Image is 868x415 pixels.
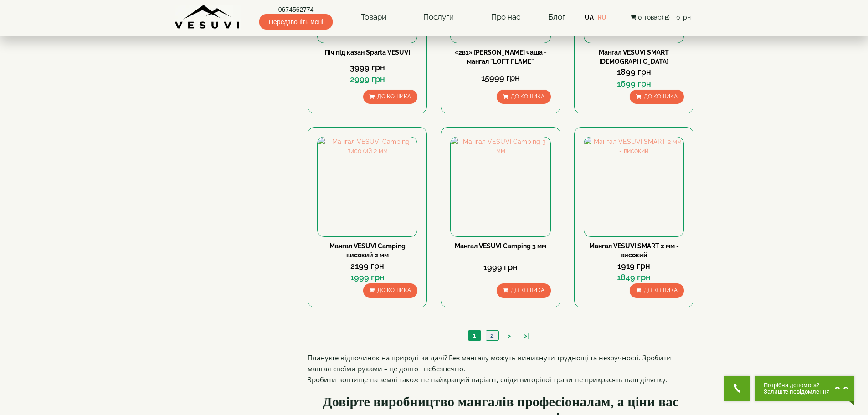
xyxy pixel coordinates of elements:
[352,7,395,28] a: Товари
[584,66,684,78] div: 1899 грн
[317,272,417,283] div: 1999 грн
[584,272,684,283] div: 1849 грн
[584,78,684,90] div: 1699 грн
[259,5,333,14] a: 0674562774
[755,376,854,401] button: Chat button
[317,61,417,73] div: 3999 грн
[764,382,830,389] span: Потрібна допомога?
[318,137,417,236] img: Мангал VESUVI Camping високий 2 мм
[630,283,684,297] button: До кошика
[548,12,565,21] a: Блог
[317,73,417,85] div: 2999 грн
[329,242,406,259] a: Мангал VESUVI Camping високий 2 мм
[308,352,694,374] p: Плануєте відпочинок на природі чи дачі? Без мангалу можуть виникнути труднощі та незручності. Зро...
[638,14,691,21] span: 0 товар(ів) - 0грн
[764,389,830,395] span: Залиште повідомлення
[473,332,476,339] span: 1
[644,93,678,100] span: До кошика
[511,93,544,100] span: До кошика
[724,376,750,401] button: Get Call button
[308,374,694,385] p: Зробити вогнище на землі також не найкращий варіант, сліди вигорілої трави не прикрасять ваш діля...
[599,49,669,65] a: Мангал VESUVI SMART [DEMOGRAPHIC_DATA]
[363,90,417,104] button: До кошика
[259,14,333,30] span: Передзвоніть мені
[363,283,417,297] button: До кошика
[317,260,417,272] div: 2199 грн
[324,49,410,56] a: Піч під казан Sparta VESUVI
[377,287,411,293] span: До кошика
[597,14,606,21] a: RU
[644,287,678,293] span: До кошика
[630,90,684,104] button: До кошика
[497,90,551,104] button: До кошика
[377,93,411,100] span: До кошика
[455,242,546,250] a: Мангал VESUVI Camping 3 мм
[455,49,547,65] a: «2в1» [PERSON_NAME] чаша - мангал "LOFT FLAME"
[503,331,515,341] a: >
[584,260,684,272] div: 1919 грн
[450,72,550,84] div: 15999 грн
[519,331,534,341] a: >|
[175,5,241,30] img: Завод VESUVI
[497,283,551,297] button: До кошика
[584,137,683,236] img: Мангал VESUVI SMART 2 мм - високий
[482,7,529,28] a: Про нас
[486,331,498,340] a: 2
[627,12,693,22] button: 0 товар(ів) - 0грн
[589,242,679,259] a: Мангал VESUVI SMART 2 мм - високий
[585,14,594,21] a: UA
[451,137,550,236] img: Мангал VESUVI Camping 3 мм
[511,287,544,293] span: До кошика
[450,261,550,273] div: 1999 грн
[414,7,463,28] a: Послуги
